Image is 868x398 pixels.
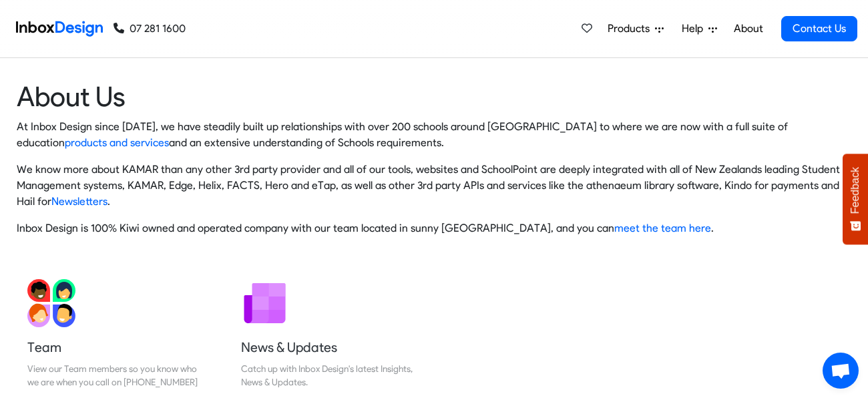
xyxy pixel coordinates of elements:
heading: About Us [17,79,851,114]
a: Products [602,15,669,42]
span: Feedback [849,167,861,214]
a: Open chat [823,353,859,389]
a: About [730,15,767,42]
p: We know more about KAMAR than any other 3rd party provider and all of our tools, websites and Sch... [17,162,851,210]
img: 2022_01_12_icon_newsletter.svg [241,279,289,327]
a: 07 281 1600 [114,21,186,37]
a: Help [676,15,722,42]
p: At Inbox Design since [DATE], we have steadily built up relationships with over 200 schools aroun... [17,119,851,151]
span: Help [682,21,708,37]
h5: News & Updates [241,338,413,357]
button: Feedback - Show survey [843,154,868,244]
div: Catch up with Inbox Design's latest Insights, News & Updates. [241,362,413,389]
a: Contact Us [781,16,857,41]
h5: Team [27,338,200,357]
img: 2022_01_13_icon_team.svg [27,279,75,327]
a: Newsletters [51,195,107,208]
a: products and services [65,136,169,149]
p: Inbox Design is 100% Kiwi owned and operated company with our team located in sunny [GEOGRAPHIC_D... [17,220,851,236]
a: meet the team here [614,222,711,234]
div: View our Team members so you know who we are when you call on [PHONE_NUMBER] [27,362,200,389]
span: Products [608,21,655,37]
